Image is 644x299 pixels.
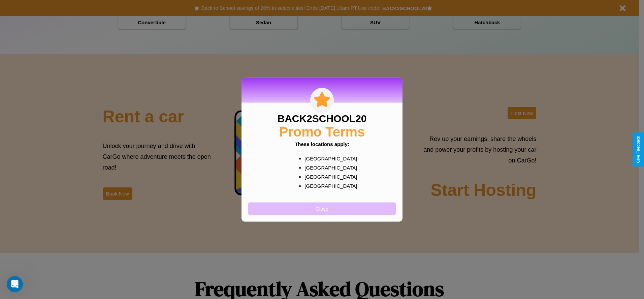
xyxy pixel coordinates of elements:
[277,113,366,124] h3: BACK2SCHOOL20
[304,163,353,172] p: [GEOGRAPHIC_DATA]
[636,136,641,163] div: Give Feedback
[295,141,349,147] b: These locations apply:
[304,172,353,181] p: [GEOGRAPHIC_DATA]
[279,124,365,139] h2: Promo Terms
[7,276,23,292] iframe: Intercom live chat
[248,202,396,215] button: Close
[304,181,353,190] p: [GEOGRAPHIC_DATA]
[304,154,353,163] p: [GEOGRAPHIC_DATA]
